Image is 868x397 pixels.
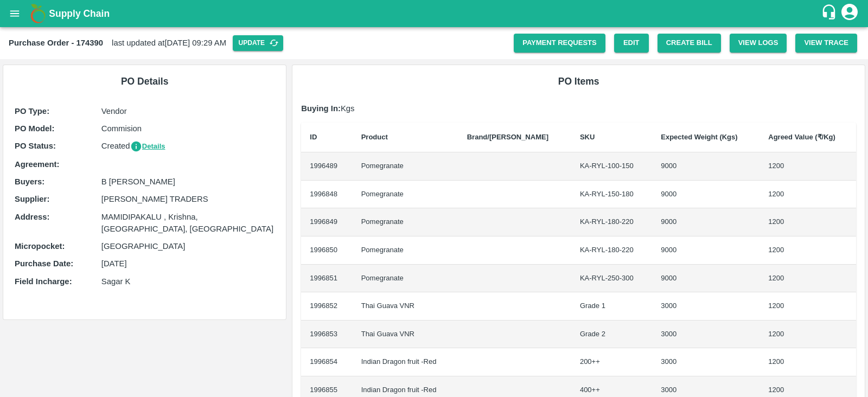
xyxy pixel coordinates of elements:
td: KA-RYL-180-220 [571,236,652,265]
td: 1200 [759,208,856,236]
p: Sagar K [101,276,275,287]
b: Supplier : [15,195,49,203]
a: Supply Chain [49,6,821,21]
td: KA-RYL-100-150 [571,152,652,181]
td: 1996851 [301,265,352,293]
button: Details [130,140,165,153]
p: [DATE] [101,258,275,270]
td: 1200 [759,265,856,293]
td: 1200 [759,181,856,209]
td: Pomegranate [353,152,458,181]
b: SKU [580,133,595,141]
b: Product [361,133,388,141]
button: Create Bill [658,34,721,53]
td: 1996849 [301,208,352,236]
p: [GEOGRAPHIC_DATA] [101,240,275,252]
b: Supply Chain [49,8,110,19]
td: 9000 [652,152,759,181]
td: 9000 [652,265,759,293]
td: Thai Guava VNR [353,292,458,321]
button: View Trace [795,34,857,53]
td: KA-RYL-180-220 [571,208,652,236]
div: customer-support [821,4,840,23]
p: B [PERSON_NAME] [101,176,275,188]
div: last updated at [DATE] 09:29 AM [9,35,514,51]
td: 1200 [759,348,856,376]
a: Edit [614,34,649,53]
td: 1200 [759,152,856,181]
td: 1200 [759,236,856,265]
div: account of current user [840,2,859,25]
b: Buying In: [301,104,341,113]
h6: PO Details [12,74,277,89]
b: PO Model : [15,124,54,133]
td: 9000 [652,208,759,236]
td: KA-RYL-250-300 [571,265,652,293]
td: Indian Dragon fruit -Red [353,348,458,376]
td: 1200 [759,292,856,321]
td: 3000 [652,348,759,376]
b: PO Status : [15,142,56,150]
b: PO Type : [15,107,49,116]
b: Purchase Order - 174390 [9,39,103,47]
b: ID [310,133,317,141]
p: Kgs [301,103,856,114]
td: 1996853 [301,321,352,349]
td: 9000 [652,236,759,265]
td: Pomegranate [353,208,458,236]
b: Micropocket : [15,242,65,251]
td: KA-RYL-150-180 [571,181,652,209]
td: 200++ [571,348,652,376]
td: 1996850 [301,236,352,265]
p: Vendor [101,105,275,117]
td: 1996854 [301,348,352,376]
b: Agreed Value (₹/Kg) [768,133,835,141]
td: 1996489 [301,152,352,181]
p: [PERSON_NAME] TRADERS [101,193,275,205]
a: Payment Requests [514,34,605,53]
td: 1200 [759,321,856,349]
p: Commision [101,123,275,135]
td: Grade 1 [571,292,652,321]
td: 1996848 [301,181,352,209]
b: Purchase Date : [15,259,73,268]
td: Pomegranate [353,265,458,293]
b: Buyers : [15,177,44,186]
b: Brand/[PERSON_NAME] [467,133,548,141]
td: Thai Guava VNR [353,321,458,349]
td: Pomegranate [353,181,458,209]
button: open drawer [2,1,27,26]
td: 3000 [652,292,759,321]
b: Address : [15,213,49,221]
td: 3000 [652,321,759,349]
p: Created [101,140,275,152]
b: Expected Weight (Kgs) [661,133,737,141]
td: 9000 [652,181,759,209]
p: MAMIDIPAKALU , Krishna, [GEOGRAPHIC_DATA], [GEOGRAPHIC_DATA] [101,211,275,235]
td: 1996852 [301,292,352,321]
button: Update [233,35,283,51]
button: View Logs [730,34,787,53]
b: Agreement: [15,160,59,169]
td: Grade 2 [571,321,652,349]
h6: PO Items [301,74,856,89]
b: Field Incharge : [15,277,72,286]
img: logo [27,3,49,24]
td: Pomegranate [353,236,458,265]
